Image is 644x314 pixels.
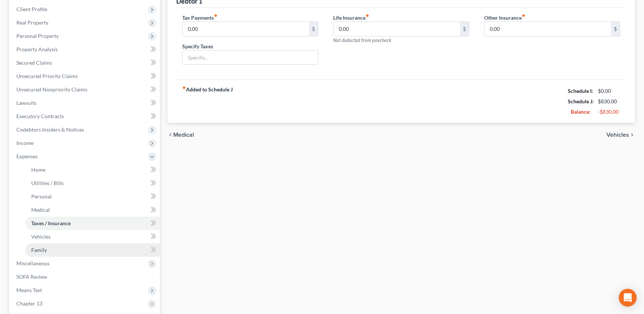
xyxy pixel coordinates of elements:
[568,88,593,94] strong: Schedule I:
[16,6,47,12] span: Client Profile
[31,220,71,226] span: Taxes / Insurance
[182,86,233,117] strong: Added to Schedule J
[25,217,160,230] a: Taxes / Insurance
[484,14,525,22] label: Other Insurance
[16,19,48,26] span: Real Property
[167,132,194,138] button: chevron_left Medical
[366,14,369,17] i: fiber_manual_record
[25,163,160,177] a: Home
[167,132,173,138] i: chevron_left
[25,177,160,190] a: Utilities / Bills
[182,86,186,90] i: fiber_manual_record
[571,109,590,115] strong: Balance:
[10,270,160,284] a: SOFA Review
[25,190,160,203] a: Personal
[31,193,52,200] span: Personal
[606,132,635,138] button: Vehicles chevron_right
[10,43,160,56] a: Property Analysis
[598,108,621,116] div: -$830.00
[598,87,621,95] div: $0.00
[31,233,51,240] span: Vehicles
[16,140,33,146] span: Income
[16,260,49,266] span: Miscellaneous
[25,203,160,217] a: Medical
[10,83,160,96] a: Unsecured Nonpriority Claims
[173,132,194,138] span: Medical
[606,132,629,138] span: Vehicles
[214,14,218,17] i: fiber_manual_record
[31,207,50,213] span: Medical
[10,56,160,69] a: Secured Claims
[31,180,64,186] span: Utilities / Bills
[182,42,213,50] label: Specify Taxes
[10,96,160,110] a: Lawsuits
[183,51,318,65] input: Specify...
[16,73,78,79] span: Unsecured Priority Claims
[10,110,160,123] a: Executory Contracts
[16,273,47,280] span: SOFA Review
[598,98,621,105] div: $830.00
[182,14,218,22] label: Tax Payments
[16,100,36,106] span: Lawsuits
[334,22,460,36] input: --
[522,14,525,17] i: fiber_manual_record
[484,22,611,36] input: --
[25,230,160,243] a: Vehicles
[25,243,160,257] a: Family
[16,153,38,159] span: Expenses
[16,33,59,39] span: Personal Property
[31,166,45,173] span: Home
[16,46,58,52] span: Property Analysis
[183,22,309,36] input: --
[16,59,52,66] span: Secured Claims
[460,22,469,36] div: $
[333,37,391,43] span: Not deducted from paycheck
[568,98,594,104] strong: Schedule J:
[333,14,369,22] label: Life Insurance
[16,86,87,93] span: Unsecured Nonpriority Claims
[16,126,84,133] span: Codebtors Insiders & Notices
[309,22,318,36] div: $
[16,113,64,119] span: Executory Contracts
[611,22,620,36] div: $
[619,289,637,307] div: Open Intercom Messenger
[16,300,42,307] span: Chapter 13
[16,287,42,293] span: Means Test
[10,69,160,83] a: Unsecured Priority Claims
[629,132,635,138] i: chevron_right
[31,247,47,253] span: Family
